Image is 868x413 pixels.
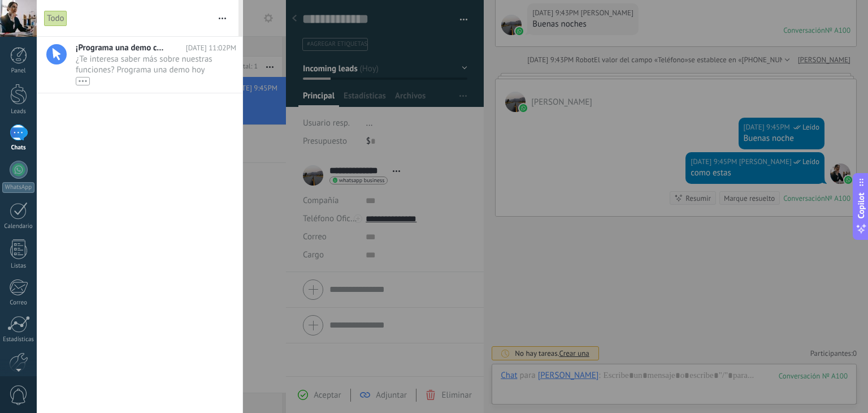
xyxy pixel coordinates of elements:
span: ¿Te interesa saber más sobre nuestras funciones? Programa una demo hoy mismo! [76,54,215,85]
div: Chats [2,144,35,152]
div: Listas [2,263,35,270]
div: Panel [2,67,35,75]
div: Leads [2,108,35,115]
div: ••• [76,77,90,85]
span: Copilot [856,193,867,219]
a: ¡Programa una demo con un experto! [DATE] 11:02PM ¿Te interesa saber más sobre nuestras funciones... [37,37,242,93]
span: [DATE] 11:02PM [186,42,236,53]
div: Todo [44,10,67,27]
span: ¡Programa una demo con un experto! [76,42,166,53]
div: Calendario [2,223,35,230]
div: Estadísticas [2,336,35,343]
div: WhatsApp [2,182,34,193]
div: Correo [2,299,35,307]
